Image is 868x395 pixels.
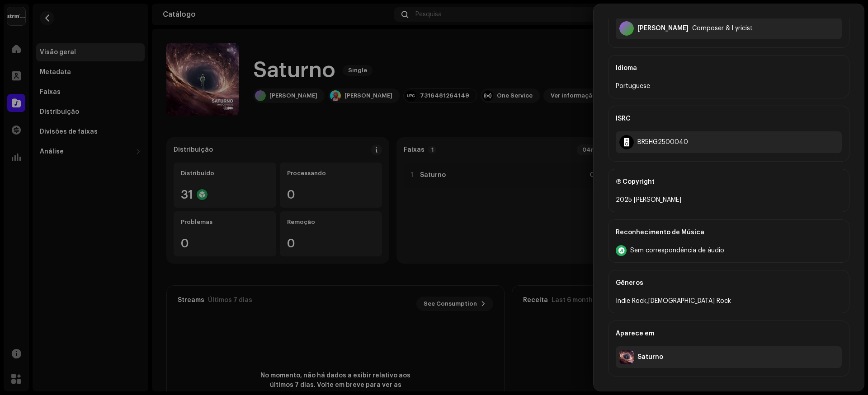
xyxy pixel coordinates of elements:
div: Hugo Santos [637,25,689,32]
div: Portuguese [616,81,842,92]
div: Indie Rock,[DEMOGRAPHIC_DATA] Rock [616,296,842,307]
div: Ⓟ Copyright [616,169,842,195]
img: 906f94e4-d24e-4eaa-9062-096762f89f5d [619,350,634,364]
span: Sem correspondência de áudio [630,247,724,254]
div: Reconhecimento de Música [616,220,842,245]
div: Composer & Lyricist [692,25,753,32]
div: ISRC [616,106,842,131]
div: BR5HG2500040 [637,139,688,146]
div: Idioma [616,56,842,81]
div: Saturno [637,353,663,361]
div: Aparece em [616,321,842,346]
div: 2025 [PERSON_NAME] [616,195,842,205]
div: Gêneros [616,270,842,296]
